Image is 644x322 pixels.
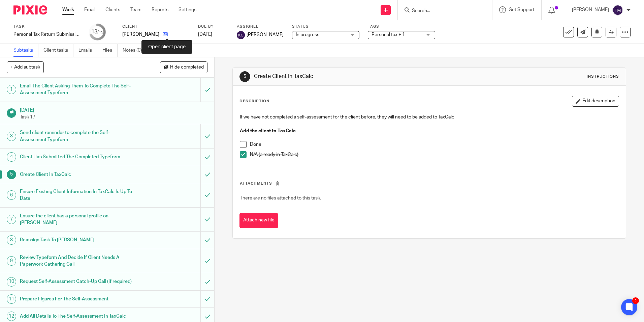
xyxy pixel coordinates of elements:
[237,24,284,29] label: Assignee
[20,211,136,228] h1: Ensure the client has a personal profile on [PERSON_NAME]
[240,129,296,133] strong: Add the client to TaxCalc
[587,74,619,79] div: Instructions
[122,24,190,29] label: Client
[20,235,136,245] h1: Reassign Task To [PERSON_NAME]
[123,44,147,57] a: Notes (0)
[20,128,136,145] h1: Send client reminder to complete the Self-Assessment Typeform
[509,7,535,12] span: Get Support
[239,71,250,82] div: 5
[20,114,208,120] p: Task 17
[7,152,16,162] div: 4
[632,297,639,304] div: 2
[7,170,16,179] div: 5
[7,85,16,94] div: 1
[78,44,97,57] a: Emails
[20,152,136,162] h1: Client Has Submitted The Completed Typeform
[130,6,141,13] a: Team
[372,32,405,37] span: Personal tax + 1
[20,187,136,204] h1: Ensure Existing Client Information In TaxCalc Is Up To Date
[91,28,103,36] div: 13
[20,81,136,98] h1: Email The Client Asking Them To Complete The Self-Assessment Typeform
[254,73,444,80] h1: Create Client In TaxCalc
[152,44,178,57] a: Audit logs
[292,24,359,29] label: Status
[240,114,618,120] p: If we have not completed a self-assessment for the client before, they will need to be added to T...
[7,61,44,73] button: + Add subtask
[20,169,136,180] h1: Create Client In TaxCalc
[62,6,74,13] a: Work
[13,5,47,15] img: Pixie
[612,5,623,16] img: svg%3E
[84,6,95,13] a: Email
[572,96,619,107] button: Edit description
[250,141,618,148] p: Done
[20,311,136,321] h1: Add All Details To The Self-Assessment In TaxCalc
[250,151,618,158] p: N/A (already in TaxCalc)
[105,6,120,13] a: Clients
[13,44,38,57] a: Subtasks
[247,31,284,38] span: [PERSON_NAME]
[237,31,245,39] img: svg%3E
[368,24,435,29] label: Tags
[7,235,16,245] div: 8
[7,256,16,266] div: 9
[160,61,207,73] button: Hide completed
[198,24,228,29] label: Due by
[7,312,16,321] div: 12
[20,294,136,304] h1: Prepare Figures For The Self-Assessment
[20,105,208,114] h1: [DATE]
[240,182,272,185] span: Attachments
[239,213,278,228] button: Attach new file
[13,24,81,29] label: Task
[240,196,321,200] span: There are no files attached to this task.
[97,30,103,34] small: /19
[572,6,609,13] p: [PERSON_NAME]
[170,65,204,70] span: Hide completed
[7,215,16,224] div: 7
[7,294,16,304] div: 11
[296,32,319,37] span: In progress
[7,132,16,141] div: 3
[411,8,472,14] input: Search
[239,99,269,104] p: Description
[122,31,159,38] p: [PERSON_NAME]
[102,44,118,57] a: Files
[179,6,196,13] a: Settings
[152,6,168,13] a: Reports
[20,252,136,270] h1: Review Typeform And Decide If Client Needs A Paperwork Gathering Call
[43,44,73,57] a: Client tasks
[7,190,16,200] div: 6
[20,276,136,287] h1: Request Self-Assessment Catch-Up Call (If required)
[7,277,16,287] div: 10
[13,31,81,38] div: Personal Tax Return Submission - SA Only Clients (fee agreed this tax year)
[198,32,212,37] span: [DATE]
